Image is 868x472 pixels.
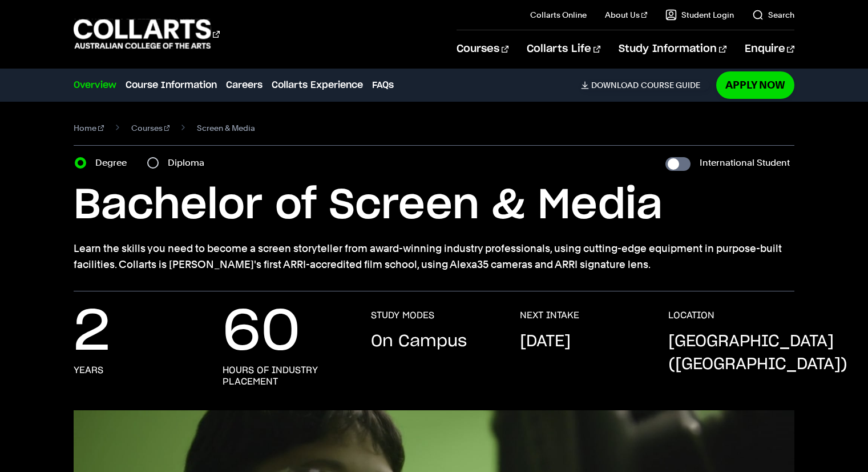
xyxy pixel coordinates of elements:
h3: NEXT INTAKE [520,310,579,321]
a: Course Information [126,78,217,92]
p: 2 [74,310,110,355]
a: Home [74,120,104,136]
h3: years [74,365,103,376]
p: [GEOGRAPHIC_DATA] ([GEOGRAPHIC_DATA]) [668,330,847,376]
h3: LOCATION [668,310,714,321]
a: About Us [605,9,647,21]
a: Courses [457,30,508,68]
div: Go to homepage [74,18,220,50]
label: Diploma [168,155,211,171]
p: [DATE] [520,330,571,353]
a: Search [752,9,794,21]
span: Download [591,80,639,90]
a: Study Information [619,30,726,68]
span: Screen & Media [197,120,255,136]
a: Careers [226,78,263,92]
a: FAQs [372,78,394,92]
label: International Student [700,155,790,171]
a: Collarts Online [530,9,587,21]
a: Student Login [665,9,734,21]
a: Collarts Life [527,30,600,68]
a: Enquire [745,30,794,68]
a: Apply Now [716,71,794,98]
a: DownloadCourse Guide [581,80,709,90]
p: On Campus [371,330,467,353]
h1: Bachelor of Screen & Media [74,180,794,231]
a: Courses [131,120,170,136]
label: Degree [95,155,134,171]
h3: STUDY MODES [371,310,434,321]
a: Collarts Experience [272,78,363,92]
a: Overview [74,78,116,92]
p: Learn the skills you need to become a screen storyteller from award-winning industry professional... [74,241,794,273]
h3: hours of industry placement [223,365,348,387]
p: 60 [223,310,300,355]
